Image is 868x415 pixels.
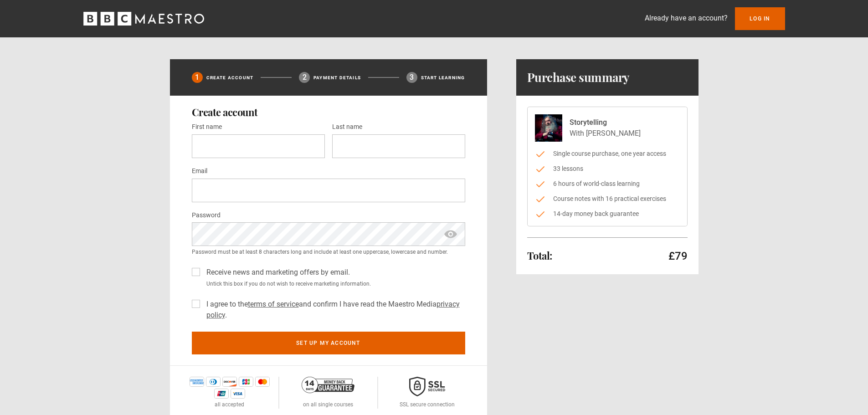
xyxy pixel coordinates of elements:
p: With [PERSON_NAME] [570,128,641,139]
div: 3 [406,72,417,83]
img: jcb [239,377,253,387]
img: 14-day-money-back-guarantee-42d24aedb5115c0ff13b.png [302,377,354,393]
p: Payment details [313,74,361,81]
p: £79 [668,249,688,263]
a: Log In [735,7,785,30]
label: I agree to the and confirm I have read the Maestro Media . [203,299,465,321]
a: terms of service [248,300,299,308]
li: 33 lessons [535,164,680,174]
small: Untick this box if you do not wish to receive marketing information. [203,280,465,288]
img: visa [231,389,245,399]
p: Storytelling [570,117,641,128]
label: First name [192,122,222,133]
small: Password must be at least 8 characters long and include at least one uppercase, lowercase and num... [192,248,465,256]
label: Receive news and marketing offers by email. [203,267,350,278]
img: mastercard [255,377,270,387]
h2: Create account [192,107,465,118]
div: 1 [192,72,203,83]
label: Password [192,210,221,221]
li: 6 hours of world-class learning [535,179,680,189]
label: Last name [332,122,362,133]
span: show password [443,222,458,246]
h2: Total: [527,250,552,261]
p: Already have an account? [645,13,728,24]
label: Email [192,166,207,177]
svg: BBC Maestro [83,12,204,26]
li: 14-day money back guarantee [535,209,680,219]
li: Single course purchase, one year access [535,149,680,159]
img: amex [190,377,204,387]
img: diners [206,377,221,387]
p: Create Account [206,74,254,81]
img: unionpay [214,389,229,399]
div: 2 [299,72,310,83]
h1: Purchase summary [527,70,630,85]
img: discover [222,377,237,387]
p: all accepted [215,400,244,409]
li: Course notes with 16 practical exercises [535,194,680,204]
p: SSL secure connection [400,400,455,409]
p: on all single courses [303,400,353,409]
button: Set up my account [192,332,465,354]
p: Start learning [421,74,465,81]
